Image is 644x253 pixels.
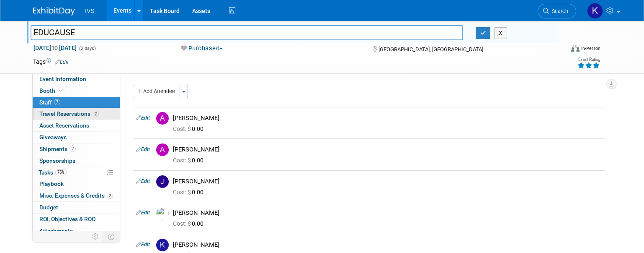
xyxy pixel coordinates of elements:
[33,120,120,131] a: Asset Reservations
[494,27,507,39] button: X
[379,46,483,52] span: [GEOGRAPHIC_DATA], [GEOGRAPHIC_DATA]
[55,59,69,65] a: Edit
[39,204,58,211] span: Budget
[39,146,76,152] span: Shipments
[33,225,120,237] a: Attachments
[136,210,150,216] a: Edit
[85,8,95,14] span: IVS
[156,239,169,251] img: K.jpg
[178,44,226,53] button: Purchased
[70,146,76,152] span: 2
[107,193,113,199] span: 2
[136,115,150,121] a: Edit
[173,157,192,164] span: Cost: $
[33,73,120,85] a: Event Information
[39,110,99,117] span: Travel Reservations
[136,242,150,248] a: Edit
[173,220,207,227] span: 0.00
[581,45,600,52] div: In-Person
[156,175,169,188] img: J.jpg
[39,99,60,106] span: Staff
[33,143,120,155] a: Shipments2
[173,189,207,196] span: 0.00
[33,85,120,97] a: Booth
[173,177,601,185] div: [PERSON_NAME]
[33,178,120,190] a: Playbook
[173,125,207,132] span: 0.00
[33,132,120,143] a: Giveaways
[39,227,73,234] span: Attachments
[93,111,99,117] span: 2
[173,125,192,132] span: Cost: $
[33,214,120,225] a: ROI, Objectives & ROO
[173,189,192,196] span: Cost: $
[54,99,60,105] span: 7
[136,146,150,152] a: Edit
[51,44,59,51] span: to
[571,45,580,52] img: Format-Inperson.png
[33,97,120,108] a: Staff7
[39,169,67,176] span: Tasks
[33,190,120,201] a: Misc. Expenses & Credits2
[156,143,169,156] img: A.jpg
[39,122,89,129] span: Asset Reservations
[587,3,603,19] img: Kate Wroblewski
[173,146,601,154] div: [PERSON_NAME]
[538,4,576,18] a: Search
[156,112,169,125] img: A.jpg
[39,192,113,199] span: Misc. Expenses & Credits
[173,209,601,217] div: [PERSON_NAME]
[173,157,207,164] span: 0.00
[59,88,63,93] i: Booth reservation complete
[39,216,95,222] span: ROI, Objectives & ROO
[39,180,64,187] span: Playbook
[173,114,601,122] div: [PERSON_NAME]
[33,7,75,16] img: ExhibitDay
[39,134,67,141] span: Giveaways
[173,220,192,227] span: Cost: $
[33,57,69,66] td: Tags
[33,202,120,213] a: Budget
[33,167,120,178] a: Tasks75%
[78,46,96,51] span: (2 days)
[55,169,67,175] span: 75%
[577,57,600,62] div: Event Rating
[549,8,568,14] span: Search
[33,155,120,167] a: Sponsorships
[173,241,601,249] div: [PERSON_NAME]
[133,85,180,98] button: Add Attendee
[39,87,65,94] span: Booth
[39,76,86,82] span: Event Information
[33,44,77,52] span: [DATE] [DATE]
[516,44,600,56] div: Event Format
[103,231,120,242] td: Toggle Event Tabs
[88,231,103,242] td: Personalize Event Tab Strip
[39,157,75,164] span: Sponsorships
[33,108,120,120] a: Travel Reservations2
[136,178,150,184] a: Edit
